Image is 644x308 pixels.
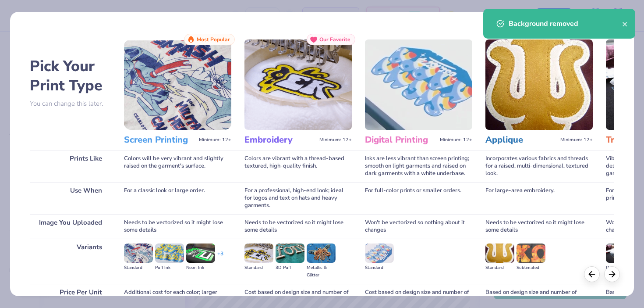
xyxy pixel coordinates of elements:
div: Neon Ink [186,264,215,272]
div: For a classic look or large order. [124,182,231,214]
p: You can change this later. [30,100,111,107]
span: Minimum: 12+ [199,137,231,143]
div: Prints Like [30,150,111,182]
div: Colors are vibrant with a thread-based textured, high-quality finish. [244,150,352,182]
img: Neon Ink [186,244,215,263]
div: For full-color prints or smaller orders. [365,182,472,214]
img: Standard [365,244,394,263]
div: For large-area embroidery. [485,182,593,214]
div: Image You Uploaded [30,214,111,239]
img: Applique [485,39,593,130]
h3: Applique [485,134,557,146]
h3: Screen Printing [124,134,195,146]
img: Sublimated [517,244,545,263]
div: Won't be vectorized so nothing about it changes [365,214,472,239]
div: + 3 [217,250,223,265]
span: Minimum: 12+ [319,137,352,143]
div: Standard [485,264,514,272]
img: Standard [485,244,514,263]
h3: Embroidery [244,134,316,146]
div: Direct-to-film [606,264,635,272]
img: Standard [244,244,273,263]
div: Puff Ink [155,264,184,272]
div: Standard [244,264,273,272]
div: Metallic & Glitter [307,264,336,279]
img: Screen Printing [124,39,231,130]
img: Direct-to-film [606,244,635,263]
div: 3D Puff [276,264,304,272]
div: Standard [365,264,394,272]
img: Digital Printing [365,39,472,130]
img: Metallic & Glitter [307,244,336,263]
div: Standard [124,264,153,272]
div: Colors will be very vibrant and slightly raised on the garment's surface. [124,150,231,182]
img: Embroidery [244,39,352,130]
div: Needs to be vectorized so it might lose some details [244,214,352,239]
span: Minimum: 12+ [560,137,593,143]
div: Needs to be vectorized so it might lose some details [124,214,231,239]
img: Puff Ink [155,244,184,263]
span: Our Favorite [319,36,350,43]
img: Standard [124,244,153,263]
h2: Pick Your Print Type [30,57,111,95]
span: Most Popular [197,36,230,43]
div: For a professional, high-end look; ideal for logos and text on hats and heavy garments. [244,182,352,214]
span: Minimum: 12+ [440,137,472,143]
div: Sublimated [517,264,545,272]
div: Background removed [509,18,622,29]
img: 3D Puff [276,244,304,263]
div: Incorporates various fabrics and threads for a raised, multi-dimensional, textured look. [485,150,593,182]
button: close [622,18,628,29]
div: Inks are less vibrant than screen printing; smooth on light garments and raised on dark garments ... [365,150,472,182]
div: Use When [30,182,111,214]
div: Needs to be vectorized so it might lose some details [485,214,593,239]
h3: Digital Printing [365,134,436,146]
div: Variants [30,239,111,284]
